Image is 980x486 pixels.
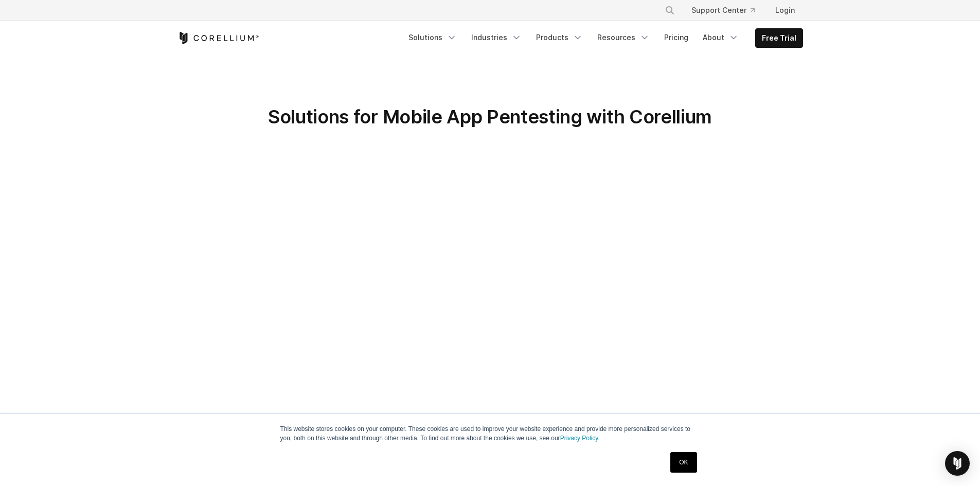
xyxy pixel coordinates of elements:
div: Navigation Menu [402,28,803,48]
a: Corellium Home [177,32,259,44]
a: Industries [465,28,528,47]
a: Free Trial [756,29,803,47]
a: Pricing [658,28,694,47]
span: Solutions for Mobile App Pentesting with Corellium [268,105,712,128]
a: Login [767,1,803,20]
a: Privacy Policy. [560,435,600,442]
a: Resources [591,28,656,47]
a: Products [530,28,589,47]
a: Solutions [402,28,463,47]
p: This website stores cookies on your computer. These cookies are used to improve your website expe... [280,424,700,443]
a: About [697,28,745,47]
div: Open Intercom Messenger [945,451,970,476]
a: Support Center [683,1,763,20]
div: Navigation Menu [652,1,803,20]
a: OK [670,452,697,473]
button: Search [661,1,679,20]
